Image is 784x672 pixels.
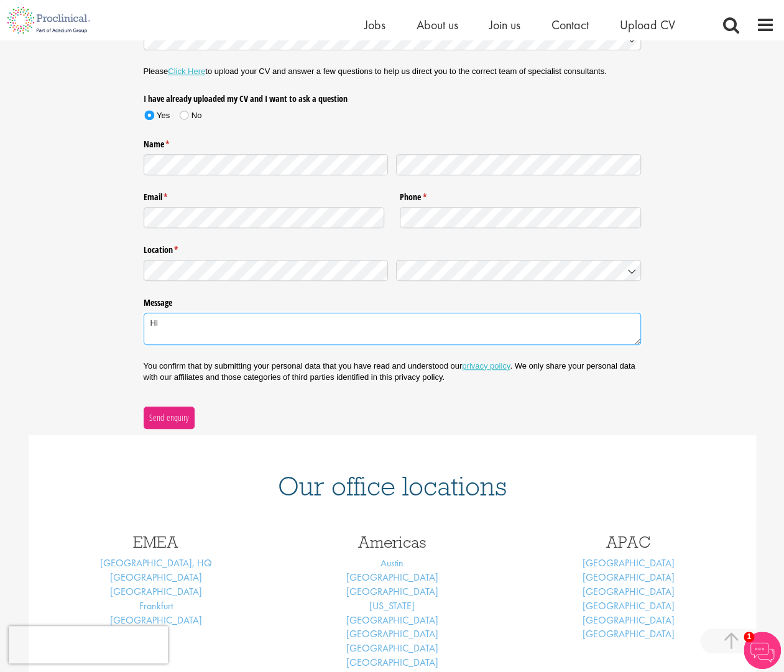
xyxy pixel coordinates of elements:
[346,656,438,669] a: [GEOGRAPHIC_DATA]
[100,556,212,569] a: [GEOGRAPHIC_DATA], HQ
[144,407,195,429] button: Send enquiry
[346,642,438,655] a: [GEOGRAPHIC_DATA]
[620,17,675,33] a: Upload CV
[520,534,737,550] h3: APAC
[149,411,189,425] span: Send enquiry
[346,614,438,627] a: [GEOGRAPHIC_DATA]
[551,17,589,33] a: Contact
[144,66,641,77] p: Please to upload your CV and answer a few questions to help us direct you to the correct team of ...
[144,187,385,203] label: Email
[583,585,675,598] a: [GEOGRAPHIC_DATA]
[284,534,501,550] h3: Americas
[396,154,641,175] input: Last
[583,627,675,640] a: [GEOGRAPHIC_DATA]
[583,571,675,584] a: [GEOGRAPHIC_DATA]
[9,626,168,663] iframe: reCAPTCHA
[144,240,641,256] legend: Location
[583,599,675,612] a: [GEOGRAPHIC_DATA]
[168,67,205,76] a: Click Here
[144,361,641,383] p: You confirm that by submitting your personal data that you have read and understood our . We only...
[110,571,202,584] a: [GEOGRAPHIC_DATA]
[110,614,202,627] a: [GEOGRAPHIC_DATA]
[144,260,389,281] input: State / Province / Region
[144,134,641,150] legend: Name
[417,17,458,33] a: About us
[400,187,641,203] label: Phone
[380,556,404,569] a: Austin
[139,599,173,612] a: Frankfurt
[346,585,438,598] a: [GEOGRAPHIC_DATA]
[744,632,754,642] span: 1
[346,571,438,584] a: [GEOGRAPHIC_DATA]
[47,534,265,550] h3: EMEA
[396,260,641,281] input: Country
[346,627,438,640] a: [GEOGRAPHIC_DATA]
[110,585,202,598] a: [GEOGRAPHIC_DATA]
[364,17,385,33] a: Jobs
[583,556,675,569] a: [GEOGRAPHIC_DATA]
[583,614,675,627] a: [GEOGRAPHIC_DATA]
[744,632,781,669] img: Chatbot
[144,154,389,175] input: First
[144,293,641,309] label: Message
[157,110,170,121] div: Yes
[369,599,415,612] a: [US_STATE]
[144,89,385,105] legend: I have already uploaded my CV and I want to ask a question
[462,361,510,371] a: privacy policy
[489,17,520,33] a: Join us
[47,472,737,500] h1: Our office locations
[191,110,202,121] div: No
